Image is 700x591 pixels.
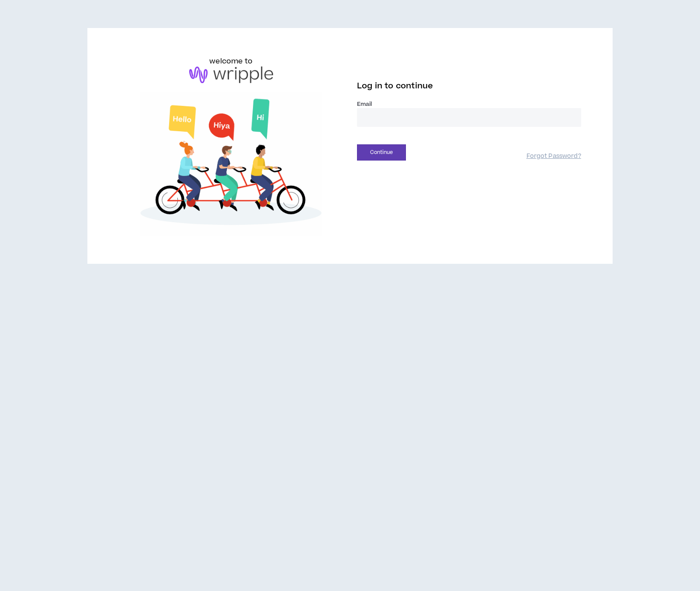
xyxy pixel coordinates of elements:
[357,80,433,91] span: Log in to continue
[209,56,253,66] h6: welcome to
[357,144,406,161] button: Continue
[357,100,581,108] label: Email
[189,66,273,83] img: logo-brand.png
[527,152,581,161] a: Forgot Password?
[119,92,343,236] img: Welcome to Wripple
